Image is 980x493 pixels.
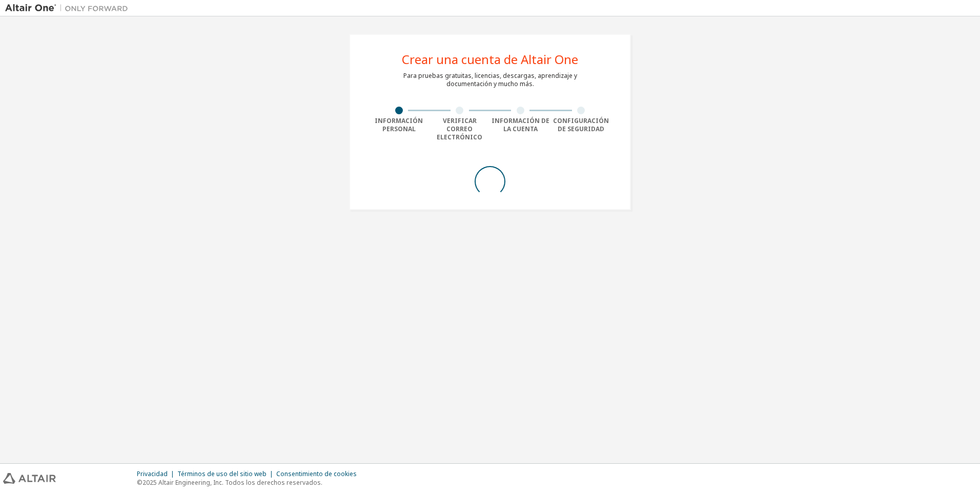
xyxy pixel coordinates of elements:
[137,470,177,478] div: Privacidad
[3,473,56,484] img: altair_logo.svg
[551,117,612,133] div: Configuración de seguridad
[403,72,577,88] div: Para pruebas gratuitas, licencias, descargas, aprendizaje y documentación y mucho más.
[369,117,430,133] div: Información personal
[430,117,491,141] div: Verificar correo electrónico
[137,478,363,487] p: ©
[142,478,322,487] font: 2025 Altair Engineering, Inc. Todos los derechos reservados.
[490,117,551,133] div: Información de la cuenta
[402,53,578,66] div: Crear una cuenta de Altair One
[276,470,363,478] div: Consentimiento de cookies
[177,470,276,478] div: Términos de uso del sitio web
[5,3,133,13] img: Altair One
